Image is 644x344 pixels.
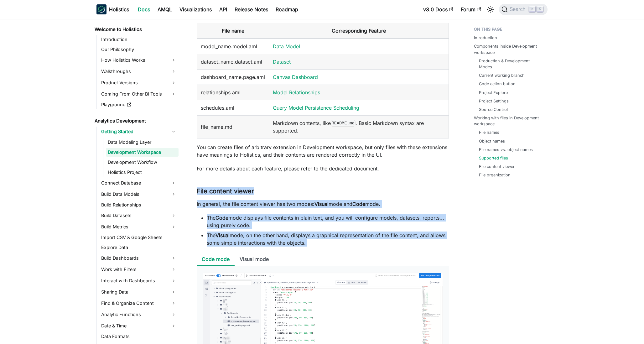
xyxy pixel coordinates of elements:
kbd: ⌘ [529,6,535,12]
li: Visual mode [235,253,274,266]
a: File names vs. object names [479,147,533,153]
td: schedules.aml [197,100,269,115]
a: Coming From Other BI Tools [99,89,179,99]
a: Current working branch [479,72,525,78]
a: Release Notes [231,4,272,14]
a: Welcome to Holistics [93,25,179,34]
a: AMQL [154,4,176,14]
a: Our Philosophy [99,45,179,54]
h3: File content viewer [197,187,449,195]
button: Search (Command+K) [499,4,548,15]
td: dataset_name.dataset.aml [197,54,269,69]
th: Corresponding Feature [269,23,449,39]
li: The mode, on the other hand, displays a graphical representation of the file content, and allows ... [207,232,449,247]
a: Build Relationships [99,201,179,209]
a: Components inside Development workspace [474,43,544,55]
a: File organization [479,172,511,178]
p: For more details about each feature, please refer to the dedicated document. [197,165,449,172]
a: Data Model [273,43,300,50]
a: Project Settings [479,98,509,104]
a: v3.0 Docs [419,4,457,14]
a: Build Datasets [99,211,179,221]
td: dashboard_name.page.aml [197,69,269,85]
a: File content viewer [479,164,515,169]
a: Walkthroughs [99,66,179,76]
a: Playground [99,100,179,109]
a: Sharing Data [99,287,179,297]
li: Code mode [197,253,235,266]
a: Docs [134,4,154,14]
b: Holistics [109,6,129,13]
a: Production & Development Modes [479,58,541,70]
a: Code action button [479,81,516,87]
th: File name [197,23,269,39]
li: The mode displays file contents in plain text, and you will configure models, datasets, reports..... [207,214,449,229]
strong: Code [352,201,365,207]
a: Data Formats [99,332,179,341]
a: Connect Database [99,178,179,188]
a: Build Data Models [99,189,179,199]
a: Working with files in Development workspace [474,115,544,127]
nav: Docs sidebar [90,19,184,344]
a: Find & Organize Content [99,298,179,308]
a: How Holistics Works [99,55,179,65]
code: README.md [331,120,356,126]
td: model_name.model.aml [197,39,269,54]
td: relationships.aml [197,85,269,100]
a: Introduction [474,35,497,41]
span: Search [508,7,529,12]
a: Development Workspace [106,148,179,157]
a: File names [479,129,499,135]
a: Getting Started [99,127,179,137]
a: Project Explore [479,90,508,96]
a: Development Workflow [106,158,179,167]
a: Explore Data [99,243,179,252]
img: Holistics [96,4,106,14]
a: Object names [479,138,505,144]
a: Work with Filters [99,264,179,274]
p: In general, the file content viewer has two modes: mode and mode. [197,200,449,208]
strong: Visual [216,232,230,238]
kbd: K [537,6,543,12]
a: Supported files [479,155,508,161]
a: Canvas Dashboard [273,74,318,80]
a: Dataset [273,59,291,65]
a: Forum [457,4,485,14]
a: Import CSV & Google Sheets [99,233,179,242]
strong: Visual [314,201,329,207]
a: Source Control [479,107,508,112]
td: file_name.md [197,115,269,138]
a: HolisticsHolistics [96,4,129,14]
p: You can create files of arbitrary extension in Development workspace, but only files with these e... [197,143,449,159]
a: Introduction [99,35,179,44]
a: Date & Time [99,321,179,331]
a: Data Modeling Layer [106,138,179,147]
a: Analytics Development [93,117,179,125]
a: API [216,4,231,14]
a: Roadmap [272,4,302,14]
a: Query Model Persistence Scheduling [273,105,359,111]
strong: Code [216,215,228,221]
button: Switch between dark and light mode (currently light mode) [485,4,495,14]
a: Model Relationships [273,89,320,96]
a: Interact with Dashboards [99,276,179,286]
a: Build Dashboards [99,253,179,263]
a: Build Metrics [99,222,179,232]
td: Markdown contents, like . Basic Markdown syntax are supported. [269,115,449,138]
a: Visualizations [176,4,216,14]
a: Analytic Functions [99,310,179,320]
a: Product Versions [99,78,179,88]
a: Holistics Project [106,168,179,177]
